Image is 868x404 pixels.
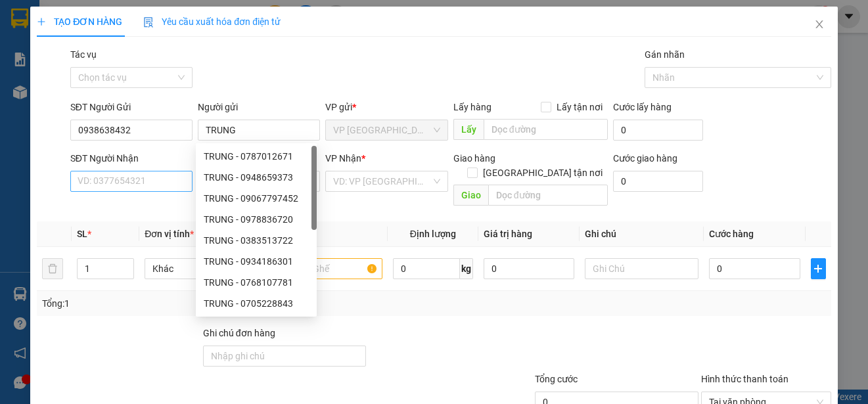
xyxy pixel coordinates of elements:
label: Tác vụ [70,49,97,60]
span: ----------------------------------------- [35,71,161,81]
div: TRUNG - 09067797452 [204,191,309,206]
span: 01 Võ Văn Truyện, KP.1, Phường 2 [104,39,181,56]
span: TẠO ĐƠN HÀNG [37,16,122,27]
input: Ghi chú đơn hàng [203,346,367,367]
span: Định lượng [410,229,456,239]
span: In ngày: [4,95,80,103]
span: VPTB1510250001 [66,83,138,93]
span: Tổng cước [535,374,578,384]
span: plus [37,17,46,26]
label: Cước giao hàng [613,153,677,164]
div: TRUNG - 09067797452 [196,188,317,209]
div: SĐT Người Gửi [70,100,193,114]
div: TRUNG - 0978836720 [204,212,309,227]
span: Bến xe [GEOGRAPHIC_DATA] [104,21,177,37]
input: 0 [484,258,575,279]
div: TRUNG - 0705228843 [204,296,309,311]
span: VP Nhận [325,153,361,164]
span: Hotline: 19001152 [104,58,161,66]
div: Người gửi [198,100,320,114]
div: TRUNG - 0948659373 [196,167,317,188]
input: VD: Bàn, Ghế [269,258,382,279]
div: SĐT Người Nhận [70,151,193,166]
input: Cước lấy hàng [613,120,704,141]
div: TRUNG - 0934186301 [204,254,309,269]
span: [GEOGRAPHIC_DATA] tận nơi [478,166,608,180]
button: plus [811,258,826,279]
div: TRUNG - 0383513722 [204,233,309,248]
div: TRUNG - 0978836720 [196,209,317,230]
th: Ghi chú [580,221,704,247]
span: Cước hàng [709,229,754,239]
label: Cước lấy hàng [613,102,672,112]
img: logo [5,8,63,66]
span: [PERSON_NAME]: [4,85,137,93]
input: Ghi Chú [585,258,698,279]
span: VP Tân Biên [333,120,440,140]
input: Cước giao hàng [613,171,704,192]
span: Lấy tận nơi [551,100,608,114]
span: close [814,19,825,30]
span: Giá trị hàng [484,229,532,239]
strong: ĐỒNG PHƯỚC [104,7,180,18]
div: Tổng: 1 [42,296,336,311]
div: TRUNG - 0948659373 [204,170,309,185]
label: Ghi chú đơn hàng [203,328,275,338]
div: TRUNG - 0768107781 [196,272,317,293]
div: TRUNG - 0383513722 [196,230,317,251]
button: Close [801,7,838,43]
span: Giao [453,185,488,206]
span: kg [460,258,473,279]
input: Dọc đường [484,119,608,140]
input: Dọc đường [488,185,608,206]
span: plus [811,263,825,274]
label: Hình thức thanh toán [701,374,788,384]
button: delete [42,258,63,279]
span: Giao hàng [453,153,495,164]
span: SL [77,229,87,239]
div: VP gửi [325,100,447,114]
span: Yêu cầu xuất hóa đơn điện tử [143,16,281,27]
span: Đơn vị tính [145,229,194,239]
span: Khác [152,259,250,279]
div: TRUNG - 0768107781 [204,275,309,290]
div: TRUNG - 0934186301 [196,251,317,272]
img: icon [143,17,154,28]
label: Gán nhãn [645,49,685,60]
div: TRUNG - 0787012671 [196,146,317,167]
div: TRUNG - 0705228843 [196,293,317,314]
span: Lấy hàng [453,102,491,112]
span: 02:35:07 [DATE] [29,95,80,103]
span: Lấy [453,119,484,140]
div: TRUNG - 0787012671 [204,149,309,164]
